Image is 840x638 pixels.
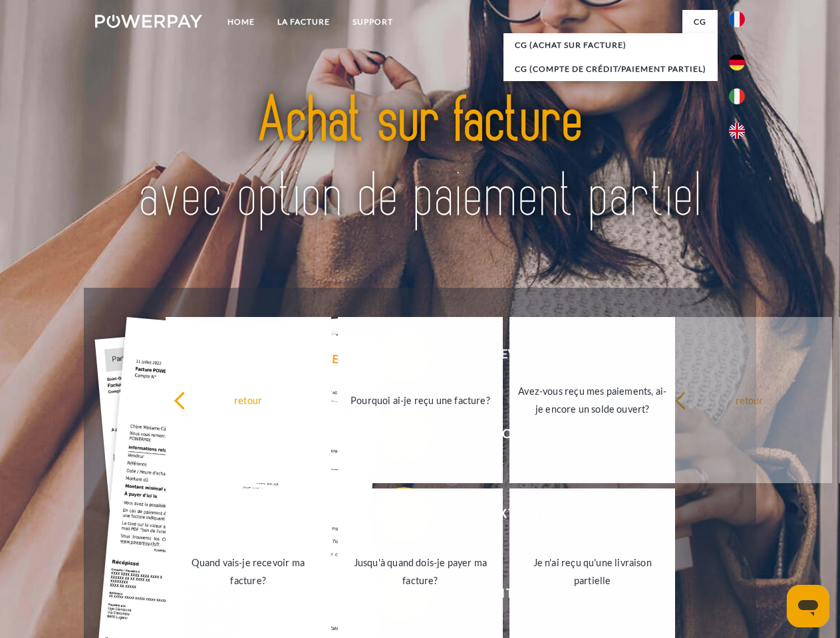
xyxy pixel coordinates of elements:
[674,391,824,409] div: retour
[266,10,341,34] a: LA FACTURE
[729,54,745,70] img: de
[216,10,266,34] a: Home
[729,88,745,104] img: it
[729,11,745,27] img: fr
[729,123,745,139] img: en
[517,554,667,589] div: Je n'ai reçu qu'une livraison partielle
[341,10,404,34] a: Support
[174,391,323,409] div: retour
[503,33,718,57] a: CG (achat sur facture)
[517,382,667,418] div: Avez-vous reçu mes paiements, ai-je encore un solde ouvert?
[174,554,323,589] div: Quand vais-je recevoir ma facture?
[127,64,713,255] img: title-powerpay_fr.svg
[346,391,495,409] div: Pourquoi ai-je reçu une facture?
[95,15,202,28] img: logo-powerpay-white.svg
[682,10,718,34] a: CG
[346,554,495,589] div: Jusqu'à quand dois-je payer ma facture?
[787,585,829,627] iframe: Bouton de lancement de la fenêtre de messagerie
[503,57,718,81] a: CG (Compte de crédit/paiement partiel)
[509,317,675,483] a: Avez-vous reçu mes paiements, ai-je encore un solde ouvert?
